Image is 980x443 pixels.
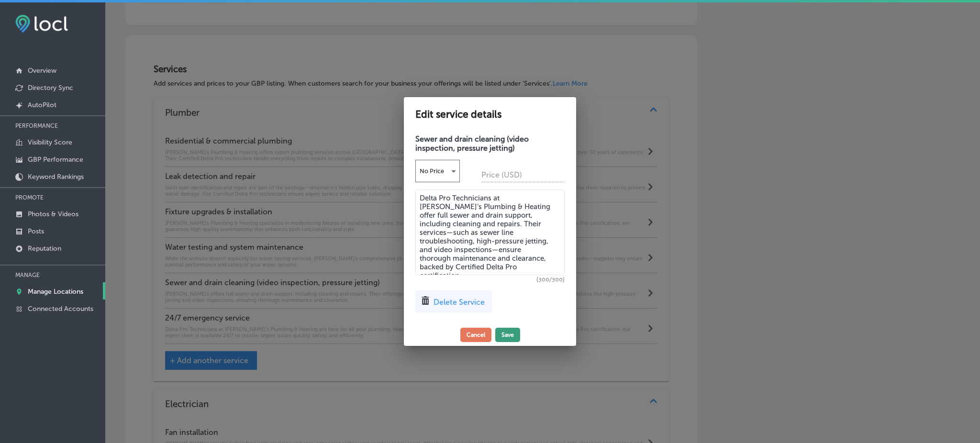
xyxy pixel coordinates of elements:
p: Directory Sync [28,84,73,92]
img: fda3e92497d09a02dc62c9cd864e3231.png [15,15,68,33]
button: Cancel [460,328,491,342]
p: Connected Accounts [28,305,93,313]
textarea: Delta Pro Technicians at [PERSON_NAME]’s Plumbing & Heating offer full sewer and drain support, i... [415,189,565,275]
p: Manage Locations [28,288,83,296]
p: Reputation [28,244,61,253]
input: 0 [481,167,565,182]
span: Delete Service [434,298,485,307]
div: No Price [416,164,459,179]
button: Save [495,328,520,342]
p: GBP Performance [28,155,83,164]
p: AutoPilot [28,101,56,109]
p: Overview [28,66,56,75]
p: Photos & Videos [28,210,78,218]
p: Visibility Score [28,138,72,146]
p: Posts [28,227,44,235]
h4: Sewer and drain cleaning (video inspection, pressure jetting) [415,134,565,153]
span: (300/300) [415,277,565,283]
h2: Edit service details [415,109,565,121]
p: Keyword Rankings [28,173,84,181]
